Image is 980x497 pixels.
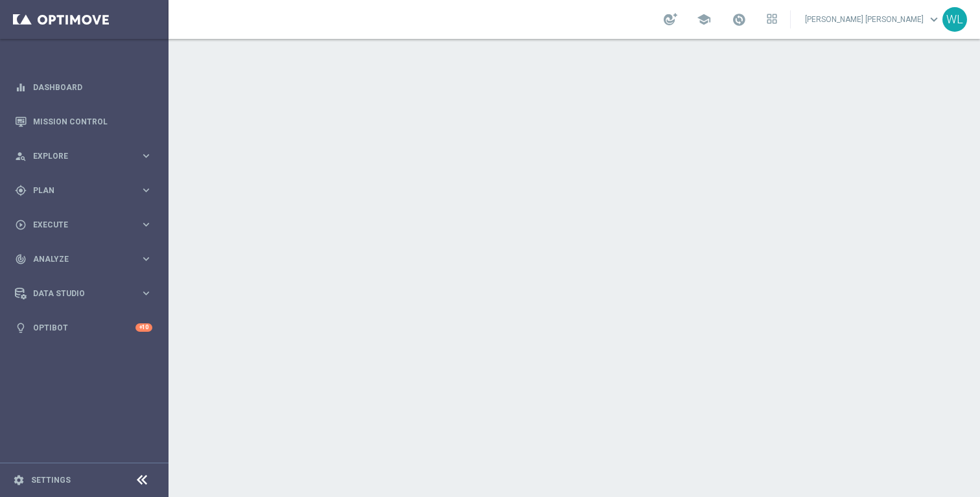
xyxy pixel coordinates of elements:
[15,104,152,139] div: Mission Control
[927,12,941,27] span: keyboard_arrow_down
[804,10,942,29] a: [PERSON_NAME] [PERSON_NAME]keyboard_arrow_down
[14,117,153,127] button: Mission Control
[33,152,140,160] span: Explore
[15,219,27,231] i: play_circle_outline
[14,151,153,161] button: person_search Explore keyboard_arrow_right
[15,70,152,104] div: Dashboard
[942,7,967,32] div: WL
[140,218,152,231] i: keyboard_arrow_right
[15,322,27,334] i: lightbulb
[15,253,140,265] div: Analyze
[135,323,152,332] div: +10
[140,184,152,196] i: keyboard_arrow_right
[140,150,152,162] i: keyboard_arrow_right
[31,476,71,484] a: Settings
[15,150,140,162] div: Explore
[14,220,153,230] button: play_circle_outline Execute keyboard_arrow_right
[14,288,153,299] button: Data Studio keyboard_arrow_right
[33,221,140,229] span: Execute
[14,185,153,196] button: gps_fixed Plan keyboard_arrow_right
[14,254,153,264] button: track_changes Analyze keyboard_arrow_right
[15,253,27,265] i: track_changes
[15,185,140,196] div: Plan
[15,185,27,196] i: gps_fixed
[15,288,140,299] div: Data Studio
[13,474,25,486] i: settings
[15,150,27,162] i: person_search
[140,253,152,265] i: keyboard_arrow_right
[14,82,153,93] button: equalizer Dashboard
[14,323,153,333] button: lightbulb Optibot +10
[15,219,140,231] div: Execute
[33,70,152,104] a: Dashboard
[15,310,152,345] div: Optibot
[140,287,152,299] i: keyboard_arrow_right
[33,310,135,345] a: Optibot
[33,104,152,139] a: Mission Control
[33,255,140,263] span: Analyze
[33,187,140,194] span: Plan
[15,82,27,93] i: equalizer
[697,12,711,27] span: school
[33,290,140,297] span: Data Studio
